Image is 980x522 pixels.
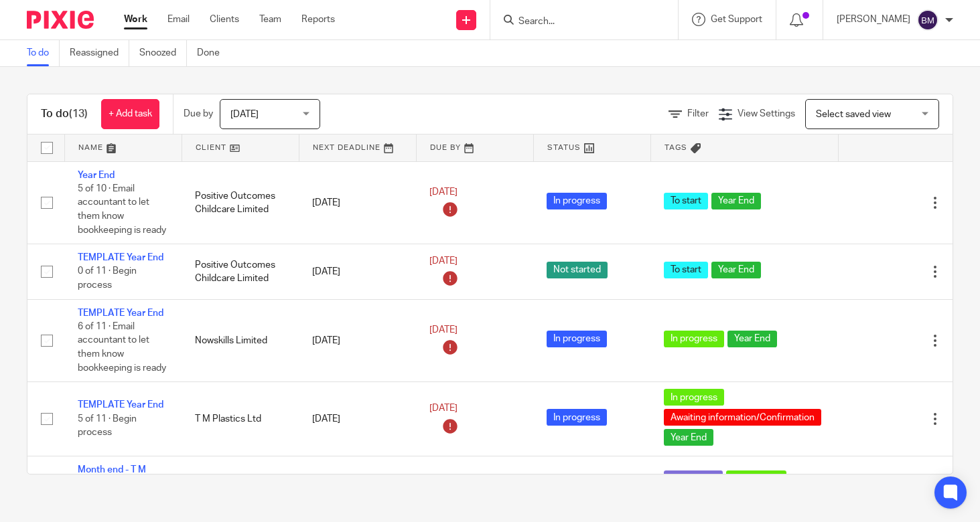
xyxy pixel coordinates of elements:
a: Work [124,13,147,26]
span: Get Support [711,15,762,24]
span: In progress [664,331,724,347]
input: Search [517,16,638,28]
span: Year End [711,193,761,209]
span: [DATE] [429,187,458,197]
a: TEMPLATE Year End [78,253,163,262]
span: Tags [664,144,687,151]
span: Filter [687,109,709,118]
span: In progress [726,470,786,487]
a: Snoozed [139,40,187,66]
span: In progress [547,331,607,347]
span: In progress [664,389,724,406]
a: Reassigned [70,40,129,66]
h1: To do [41,107,88,121]
td: Nowskills Limited [182,299,299,382]
a: Clients [210,13,239,26]
a: Month end - T M Plastics - [DATE] [78,465,147,488]
td: [DATE] [299,382,416,456]
a: Done [197,40,230,66]
span: 5 of 10 · Email accountant to let them know bookkeeping is ready [78,184,166,235]
span: Month end [664,470,723,487]
a: Team [259,13,281,26]
span: Year End [711,262,761,278]
a: TEMPLATE Year End [78,309,163,318]
td: T M Plastics Ltd [182,382,299,456]
span: 0 of 11 · Begin process [78,267,137,290]
span: [DATE] [429,404,458,413]
span: To start [664,193,708,209]
td: [DATE] [299,299,416,382]
td: Positive Outcomes Childcare Limited [182,161,299,244]
span: Select saved view [816,110,891,119]
span: In progress [547,193,607,209]
a: Email [167,13,190,26]
span: View Settings [738,109,795,118]
span: [DATE] [230,110,259,119]
a: Year End [78,171,115,180]
span: (13) [69,108,88,119]
span: [DATE] [429,325,458,335]
a: Reports [301,13,335,26]
td: Positive Outcomes Childcare Limited [182,244,299,299]
span: Year End [664,429,713,446]
a: To do [27,40,60,66]
span: Awaiting information/Confirmation [664,409,821,426]
td: [DATE] [299,244,416,299]
img: Pixie [27,11,94,29]
span: To start [664,262,708,278]
p: Due by [184,107,213,120]
span: [DATE] [429,256,458,266]
td: [DATE] [299,161,416,244]
span: Not started [547,262,608,278]
p: [PERSON_NAME] [837,13,910,26]
a: TEMPLATE Year End [78,400,163,410]
a: + Add task [101,99,159,129]
img: svg%3E [917,9,938,31]
span: Year End [727,331,777,347]
span: 5 of 11 · Begin process [78,414,137,438]
span: In progress [547,409,607,426]
span: 6 of 11 · Email accountant to let them know bookkeeping is ready [78,322,166,373]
